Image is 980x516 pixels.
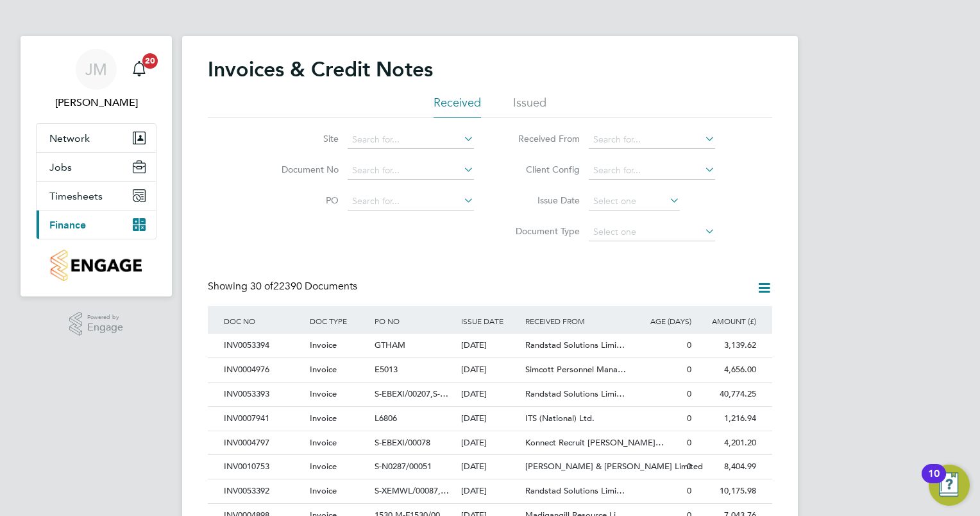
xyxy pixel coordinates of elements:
span: S-XEMWL/00087,… [375,485,449,496]
img: countryside-properties-logo-retina.png [51,250,141,281]
div: INV0053393 [221,383,307,406]
span: Invoice [310,437,337,448]
span: 0 [687,340,691,350]
input: Search for... [589,131,715,149]
label: PO [265,194,339,206]
span: S-EBEXI/00078 [375,437,430,448]
span: Invoice [310,388,337,399]
nav: Main navigation [21,36,172,297]
div: [DATE] [458,383,523,406]
input: Select one [589,193,680,211]
input: Select one [589,223,715,241]
span: Randstad Solutions Limi… [525,485,625,496]
li: Received [434,95,481,118]
label: Document Type [506,225,580,237]
span: [PERSON_NAME] & [PERSON_NAME] Limited [525,461,703,472]
div: [DATE] [458,479,523,503]
div: 8,404.99 [695,455,759,479]
div: INV0004797 [221,431,307,455]
span: Engage [87,322,123,333]
span: Invoice [310,364,337,375]
div: AGE (DAYS) [630,306,695,336]
label: Site [265,133,339,144]
button: Timesheets [37,182,156,210]
span: 30 of [250,280,273,293]
label: Issue Date [506,194,580,206]
button: Finance [37,211,156,239]
label: Document No [265,164,339,175]
span: Network [49,132,90,144]
div: [DATE] [458,407,523,431]
span: GTHAM [375,340,405,350]
span: Simcott Personnel Mana… [525,364,626,375]
span: Invoice [310,340,337,350]
div: 4,656.00 [695,358,759,382]
span: 22390 Documents [250,280,357,293]
span: 0 [687,461,691,472]
div: DOC NO [221,306,307,336]
span: Jobs [49,161,72,173]
a: Go to home page [36,250,156,281]
li: Issued [513,95,546,118]
input: Search for... [589,162,715,180]
span: 20 [142,53,158,69]
span: Invoice [310,485,337,496]
span: Jessica Munday [36,95,156,110]
span: Timesheets [49,190,103,202]
span: Powered by [87,312,123,323]
div: 40,774.25 [695,383,759,406]
div: [DATE] [458,358,523,382]
span: 0 [687,388,691,399]
span: Randstad Solutions Limi… [525,340,625,350]
button: Jobs [37,153,156,181]
div: 4,201.20 [695,431,759,455]
div: DOC TYPE [307,306,371,336]
span: JM [85,61,107,78]
div: INV0053392 [221,479,307,503]
span: ITS (National) Ltd. [525,413,595,424]
div: AMOUNT (£) [695,306,759,336]
span: Invoice [310,413,337,424]
span: Konnect Recruit [PERSON_NAME]… [525,437,664,448]
div: INV0007941 [221,407,307,431]
span: 0 [687,364,691,375]
a: 20 [126,49,152,90]
button: Network [37,124,156,152]
input: Search for... [348,193,474,211]
div: RECEIVED FROM [522,306,630,336]
div: INV0053394 [221,334,307,357]
span: Invoice [310,461,337,472]
div: PO NO [371,306,457,336]
div: ISSUE DATE [458,306,523,336]
a: Powered byEngage [69,312,124,336]
div: 10 [928,474,940,490]
label: Client Config [506,164,580,175]
span: 0 [687,437,691,448]
span: Finance [49,219,86,231]
span: 0 [687,485,691,496]
div: INV0010753 [221,455,307,479]
div: 3,139.62 [695,334,759,357]
span: Randstad Solutions Limi… [525,388,625,399]
div: 1,216.94 [695,407,759,431]
span: S-EBEXI/00207,S-… [375,388,448,399]
div: Showing [208,280,360,293]
div: [DATE] [458,431,523,455]
div: INV0004976 [221,358,307,382]
input: Search for... [348,131,474,149]
span: 0 [687,413,691,424]
div: [DATE] [458,334,523,357]
label: Received From [506,133,580,144]
div: 10,175.98 [695,479,759,503]
button: Open Resource Center, 10 new notifications [929,465,970,506]
span: E5013 [375,364,398,375]
input: Search for... [348,162,474,180]
span: L6806 [375,413,397,424]
h2: Invoices & Credit Notes [208,56,433,82]
a: JM[PERSON_NAME] [36,49,156,110]
div: [DATE] [458,455,523,479]
span: S-N0287/00051 [375,461,432,472]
